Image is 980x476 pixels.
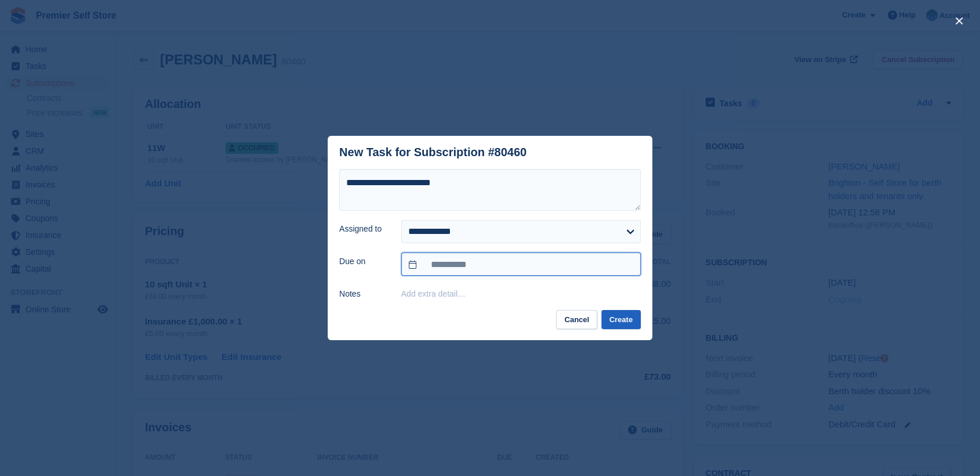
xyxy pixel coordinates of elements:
label: Due on [339,255,387,268]
button: close [950,12,968,30]
button: Add extra detail… [401,289,466,298]
div: New Task for Subscription #80460 [339,146,527,159]
button: Cancel [556,310,597,329]
label: Assigned to [339,223,387,235]
button: Create [601,310,641,329]
label: Notes [339,288,387,300]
